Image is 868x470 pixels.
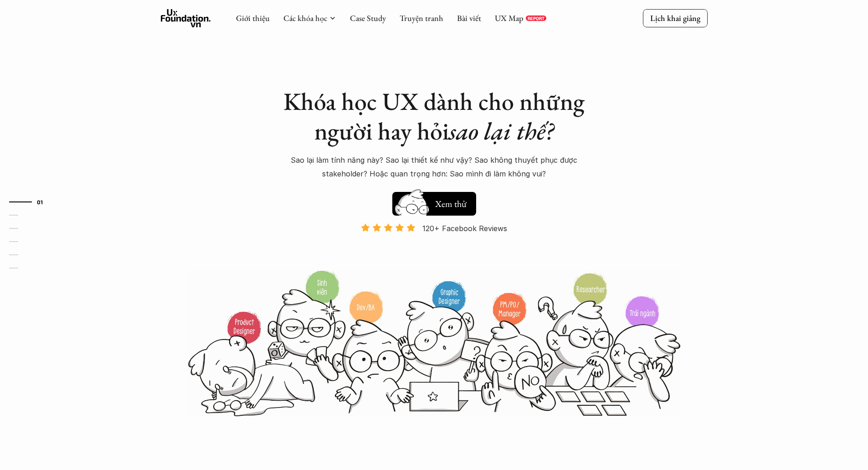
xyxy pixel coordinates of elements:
p: Lịch khai giảng [650,13,700,23]
p: Sao lại làm tính năng này? Sao lại thiết kế như vậy? Sao không thuyết phục được stakeholder? Hoặc... [275,153,594,181]
a: 01 [9,196,52,207]
p: 120+ Facebook Reviews [422,222,507,235]
a: Các khóa học [283,13,327,23]
a: REPORT [526,15,546,21]
a: Truyện tranh [400,13,443,23]
p: REPORT [528,15,544,21]
a: Lịch khai giảng [643,9,708,27]
a: Bài viết [457,13,481,23]
h5: Xem thử [435,197,469,210]
a: UX Map [495,13,524,23]
a: 120+ Facebook Reviews [353,223,515,269]
em: sao lại thế? [449,115,554,147]
a: Case Study [350,13,386,23]
a: Xem thử [392,187,476,216]
a: Giới thiệu [236,13,270,23]
strong: 01 [37,199,43,205]
h1: Khóa học UX dành cho những người hay hỏi [275,87,594,146]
